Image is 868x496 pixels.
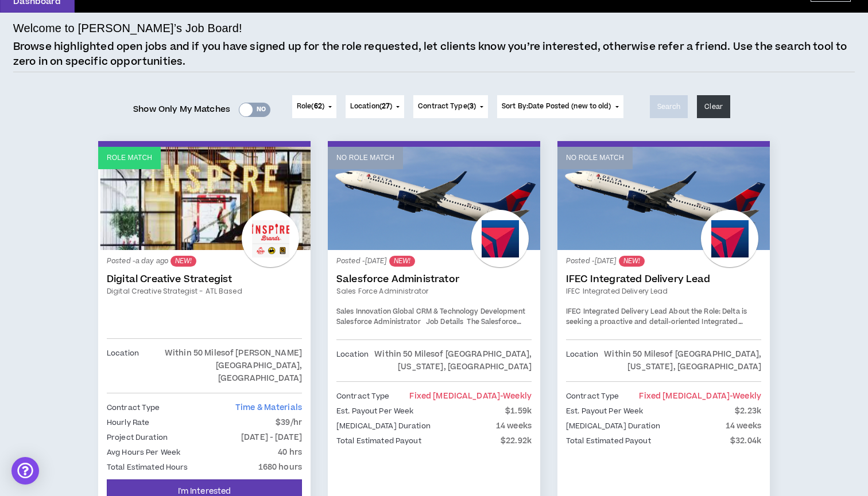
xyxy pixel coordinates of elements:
[346,95,404,118] button: Location(27)
[336,420,431,432] p: [MEDICAL_DATA] Duration
[336,274,532,285] a: Salesforce Administrator
[505,405,532,417] p: $1.59k
[566,286,761,296] a: IFEC Integrated Delivery Lead
[170,256,196,267] sup: NEW!
[497,95,623,118] button: Sort By:Date Posted (new to old)
[107,274,302,285] a: Digital Creative Strategist
[107,431,168,444] p: Project Duration
[566,307,667,317] strong: IFEC Integrated Delivery Lead
[650,95,688,118] button: Search
[241,431,302,444] p: [DATE] - [DATE]
[235,402,302,413] span: Time & Materials
[735,405,761,417] p: $2.23k
[107,347,139,385] p: Location
[336,317,421,327] strong: Salesforce Administrator
[389,256,415,267] sup: NEW!
[336,405,413,417] p: Est. Payout Per Week
[107,401,160,414] p: Contract Type
[107,256,302,267] p: Posted - a day ago
[393,307,525,317] strong: Global CRM & Technology Development
[336,153,394,163] p: No Role Match
[566,390,619,403] p: Contract Type
[336,435,421,447] p: Total Estimated Payout
[107,461,188,474] p: Total Estimated Hours
[328,147,540,250] a: No Role Match
[139,347,302,385] p: Within 50 Miles of [PERSON_NAME][GEOGRAPHIC_DATA], [GEOGRAPHIC_DATA]
[697,95,730,118] button: Clear
[496,420,532,432] p: 14 weeks
[418,101,476,112] span: Contract Type ( )
[502,101,611,111] span: Sort By: Date Posted (new to old)
[297,101,324,112] span: Role ( )
[566,348,598,373] p: Location
[500,390,532,402] span: - weekly
[314,101,322,111] span: 62
[276,416,302,429] p: $39/hr
[557,147,770,250] a: No Role Match
[566,256,761,267] p: Posted - [DATE]
[107,416,149,429] p: Hourly Rate
[336,390,390,403] p: Contract Type
[11,457,39,485] div: Open Intercom Messenger
[730,435,761,447] p: $32.04k
[98,147,311,250] a: Role Match
[669,307,720,317] strong: About the Role:
[133,101,230,118] span: Show Only My Matches
[470,101,474,111] span: 3
[413,95,488,118] button: Contract Type(3)
[107,153,152,163] p: Role Match
[426,317,463,327] strong: Job Details
[350,101,392,112] span: Location ( )
[336,348,369,373] p: Location
[336,307,391,317] strong: Sales Innovation
[107,446,180,459] p: Avg Hours Per Week
[278,446,302,459] p: 40 hrs
[409,390,532,402] span: Fixed [MEDICAL_DATA]
[639,390,761,402] span: Fixed [MEDICAL_DATA]
[566,153,624,163] p: No Role Match
[258,461,302,474] p: 1680 hours
[107,286,302,296] a: Digital Creative Strategist - ATL Based
[598,348,761,373] p: Within 50 Miles of [GEOGRAPHIC_DATA], [US_STATE], [GEOGRAPHIC_DATA]
[369,348,532,373] p: Within 50 Miles of [GEOGRAPHIC_DATA], [US_STATE], [GEOGRAPHIC_DATA]
[501,435,532,447] p: $22.92k
[13,19,242,37] h4: Welcome to [PERSON_NAME]’s Job Board!
[566,435,651,447] p: Total Estimated Payout
[336,286,532,296] a: Sales Force Administrator
[566,405,643,417] p: Est. Payout Per Week
[13,40,855,69] p: Browse highlighted open jobs and if you have signed up for the role requested, let clients know y...
[730,390,761,402] span: - weekly
[726,420,761,432] p: 14 weeks
[566,420,660,432] p: [MEDICAL_DATA] Duration
[292,95,336,118] button: Role(62)
[336,256,532,267] p: Posted - [DATE]
[382,101,390,111] span: 27
[566,274,761,285] a: IFEC Integrated Delivery Lead
[619,256,645,267] sup: NEW!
